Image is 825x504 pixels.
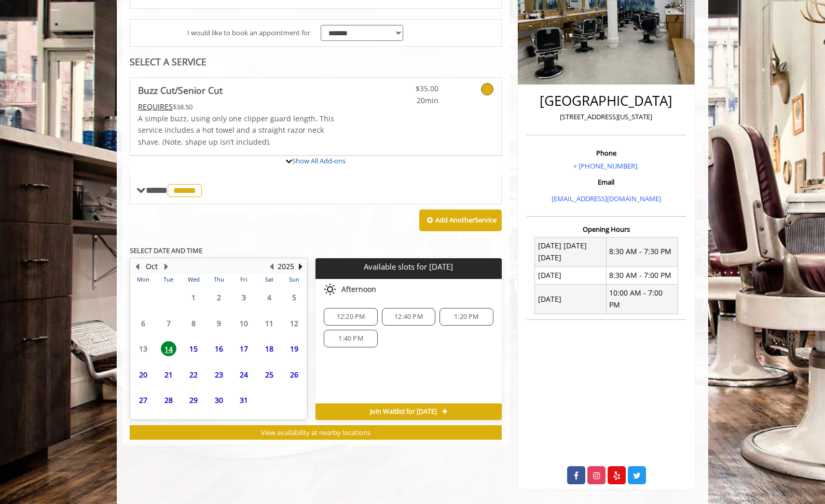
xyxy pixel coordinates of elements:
button: Previous Year [267,261,276,272]
div: 1:20 PM [439,308,493,326]
td: Select day24 [231,362,256,388]
td: Select day18 [256,336,281,362]
td: [DATE] [535,284,607,314]
td: 10:00 AM - 7:00 PM [606,284,678,314]
span: 15 [186,341,201,356]
b: SELECT DATE AND TIME [130,246,202,255]
p: Available slots for [DATE] [320,262,497,271]
span: Join Waitlist for [DATE] [370,408,437,416]
td: Select day17 [231,336,256,362]
span: 1:20 PM [454,313,478,321]
div: 1:40 PM [324,330,377,347]
th: Sat [256,274,281,285]
td: Select day21 [156,362,181,388]
td: Select day26 [282,362,307,388]
div: 12:40 PM [382,308,435,326]
h3: Email [529,178,683,186]
span: 29 [186,393,201,408]
span: 20min [377,95,438,106]
span: 22 [186,367,201,382]
td: Select day29 [181,387,206,413]
span: I would like to book an appointment for [187,27,310,38]
span: 20 [135,367,151,382]
button: Next Month [162,261,170,272]
td: Select day28 [156,387,181,413]
td: Select day19 [282,336,307,362]
span: 1:40 PM [338,334,363,343]
td: Select day15 [181,336,206,362]
span: This service needs some Advance to be paid before we block your appointment [138,102,173,111]
b: Add Another Service [435,215,497,225]
span: 24 [236,367,252,382]
td: Select day20 [131,362,156,388]
span: 25 [262,367,277,382]
button: View availability at nearby locations [130,425,502,440]
h2: [GEOGRAPHIC_DATA] [529,93,683,108]
span: 27 [135,393,151,408]
span: 14 [161,341,176,356]
button: Add AnotherService [419,209,502,231]
span: 30 [211,393,227,408]
button: Next Year [296,261,305,272]
span: 28 [161,393,176,408]
span: $35.00 [377,83,438,94]
th: Tue [156,274,181,285]
span: 12:40 PM [394,313,423,321]
td: 8:30 AM - 7:00 PM [606,267,678,284]
a: + [PHONE_NUMBER]. [573,161,639,171]
th: Thu [206,274,231,285]
span: 18 [262,341,277,356]
span: 31 [236,393,252,408]
button: Previous Month [133,261,141,272]
a: Show All Add-ons [292,156,346,165]
td: Select day25 [256,362,281,388]
td: Select day23 [206,362,231,388]
p: [STREET_ADDRESS][US_STATE] [529,111,683,122]
button: Oct [146,261,158,272]
th: Fri [231,274,256,285]
span: 23 [211,367,227,382]
th: Sun [282,274,307,285]
span: View availability at nearby locations [261,428,370,437]
span: 21 [161,367,176,382]
span: 26 [286,367,302,382]
button: 2025 [278,261,294,272]
th: Wed [181,274,206,285]
h3: Phone [529,149,683,157]
td: Select day14 [156,336,181,362]
p: A simple buzz, using only one clipper guard length. This service includes a hot towel and a strai... [138,113,347,148]
h3: Opening Hours [527,226,686,233]
span: Afternoon [341,285,376,293]
span: 17 [236,341,252,356]
div: SELECT A SERVICE [130,57,502,67]
a: [EMAIL_ADDRESS][DOMAIN_NAME] [552,194,661,203]
b: Buzz Cut/Senior Cut [138,83,223,97]
td: 8:30 AM - 7:30 PM [606,237,678,267]
td: Select day16 [206,336,231,362]
span: 19 [286,341,302,356]
span: 12:20 PM [337,313,365,321]
td: [DATE] [535,267,607,284]
td: [DATE] [DATE] [DATE] [535,237,607,267]
td: Select day27 [131,387,156,413]
td: Select day30 [206,387,231,413]
div: $38.50 [138,101,347,113]
span: 16 [211,341,227,356]
img: afternoon slots [324,283,336,296]
td: Select day31 [231,387,256,413]
div: 12:20 PM [324,308,377,326]
td: Select day22 [181,362,206,388]
th: Mon [131,274,156,285]
div: Buzz Cut/Senior Cut Add-onS [130,155,502,156]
